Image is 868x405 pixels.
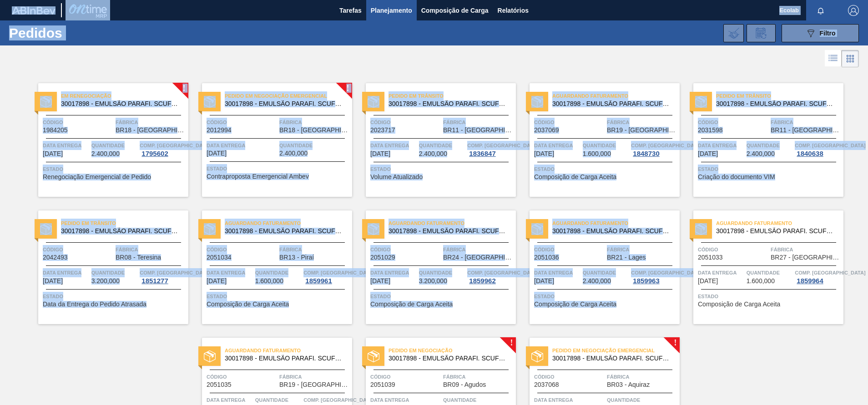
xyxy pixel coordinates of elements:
[795,141,865,150] span: Comp. Carga
[370,372,441,381] span: Código
[91,150,120,157] span: 2.400,000
[370,254,395,261] span: 2051029
[389,91,516,100] span: Pedido em Trânsito
[91,268,138,277] span: Quantidade
[352,83,516,197] a: estadoPedido em Trânsito30017898 - EMULSÃO PARAFI. SCUFEX CONCEN. ECOLABCódigo2023717FábricaBR11 ...
[552,228,672,235] span: 30017898 - EMULSAO PARAFI. SCUFEX CONCEN. ECOLAB
[552,346,680,355] span: Pedido em Negociação Emergencial
[370,395,441,405] span: Data Entrega
[698,118,768,127] span: Código
[443,245,514,254] span: Fábrica
[825,50,842,67] div: Visão em Lista
[43,254,68,261] span: 2042493
[207,164,350,173] span: Status
[583,141,629,150] span: Quantidade
[698,127,723,134] span: 2031598
[370,245,441,254] span: Código
[279,372,350,381] span: Fábrica
[225,91,352,100] span: Pedido em Negociação Emergencial
[339,5,362,16] span: Tarefas
[419,268,465,277] span: Quantidade
[631,141,677,157] a: Comp. [GEOGRAPHIC_DATA]1848730
[534,174,616,180] span: Composição de Carga Aceita
[607,381,650,388] span: BR03 - Aquiraz
[607,127,677,134] span: BR19 - Nova Rio
[225,228,345,235] span: 30017898 - EMULSAO PARAFI. SCUFEX CONCEN. ECOLAB
[698,245,768,254] span: Código
[207,150,227,157] span: 19/09/2025
[534,395,605,405] span: Data Entrega
[370,174,423,180] span: Volume Atualizado
[419,150,447,157] span: 2.400,000
[698,254,723,261] span: 2051033
[443,372,514,381] span: Fábrica
[279,150,308,157] span: 2.400,000
[303,268,350,285] a: Comp. [GEOGRAPHIC_DATA]1859961
[607,395,677,405] span: Quantidade
[534,118,605,127] span: Código
[370,118,441,127] span: Código
[140,141,210,150] span: Comp. Carga
[848,5,859,16] img: Logout
[116,127,186,134] span: BR18 - Pernambuco
[371,5,412,16] span: Planejamento
[419,278,447,285] span: 3.200,000
[516,210,680,324] a: estadoAguardando Faturamento30017898 - EMULSÃO PARAFI. SCUFEX CONCEN. ECOLABCódigo2051036FábricaB...
[583,268,629,277] span: Quantidade
[279,245,350,254] span: Fábrica
[680,210,843,324] a: estadoAguardando Faturamento30017898 - EMULSÃO PARAFI. SCUFEX CONCEN. ECOLABCódigo2051033FábricaB...
[61,219,188,228] span: Pedido em Trânsito
[631,277,661,285] div: 1859963
[467,268,538,277] span: Comp. Carga
[140,268,210,277] span: Comp. Carga
[207,173,309,180] span: Contraproposta Emergencial Ambev
[534,245,605,254] span: Código
[370,278,390,285] span: 23/10/2025
[795,141,841,157] a: Comp. [GEOGRAPHIC_DATA]1840638
[516,83,680,197] a: estadoAguardando Faturamento30017898 - EMULSÃO PARAFI. SCUFEX CONCEN. ECOLABCódigo2037069FábricaB...
[389,219,516,228] span: Aguardando Faturamento
[207,301,289,308] span: Composição de Carga Aceita
[552,355,672,362] span: 30017898 - EMULSAO PARAFI. SCUFEX CONCEN. ECOLAB
[25,83,188,197] a: !estadoEm Renegociação30017898 - EMULSÃO PARAFI. SCUFEX CONCEN. ECOLABCódigo1984205FábricaBR18 - ...
[40,96,52,108] img: estado
[747,141,793,150] span: Quantidade
[443,254,514,261] span: BR24 - Ponta Grossa
[552,100,672,107] span: 30017898 - EMULSAO PARAFI. SCUFEX CONCEN. ECOLAB
[698,278,718,285] span: 28/10/2025
[716,91,843,100] span: Pedido em Trânsito
[695,96,707,108] img: estado
[631,268,701,277] span: Comp. Carga
[140,150,170,157] div: 1795602
[225,346,352,355] span: Aguardando Faturamento
[207,292,350,301] span: Status
[795,268,865,277] span: Comp. Carga
[607,254,646,261] span: BR21 - Lages
[370,268,417,277] span: Data Entrega
[225,219,352,228] span: Aguardando Faturamento
[188,210,352,324] a: estadoAguardando Faturamento30017898 - EMULSÃO PARAFI. SCUFEX CONCEN. ECOLABCódigo2051034FábricaB...
[698,268,744,277] span: Data Entrega
[43,278,63,285] span: 19/10/2025
[771,245,841,254] span: Fábrica
[695,223,707,235] img: estado
[421,5,489,16] span: Composição de Carga
[370,127,395,134] span: 2023717
[716,100,836,107] span: 30017898 - EMULSAO PARAFI. SCUFEX CONCEN. ECOLAB
[61,91,188,100] span: Em Renegociação
[607,245,677,254] span: Fábrica
[698,301,780,308] span: Composição de Carga Aceita
[534,372,605,381] span: Código
[389,355,509,362] span: 30017898 - EMULSAO PARAFI. SCUFEX CONCEN. ECOLAB
[303,277,333,285] div: 1859961
[25,210,188,324] a: estadoPedido em Trânsito30017898 - EMULSÃO PARAFI. SCUFEX CONCEN. ECOLABCódigo2042493FábricaBR08 ...
[607,118,677,127] span: Fábrica
[534,268,580,277] span: Data Entrega
[279,127,350,134] span: BR18 - Pernambuco
[43,301,146,308] span: Data da Entrega do Pedido Atrasada
[188,83,352,197] a: !estadoPedido em Negociação Emergencial30017898 - EMULSÃO PARAFI. SCUFEX CONCEN. ECOLABCódigo2012...
[255,278,283,285] span: 1.600,000
[467,277,497,285] div: 1859962
[531,350,543,362] img: estado
[552,91,680,100] span: Aguardando Faturamento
